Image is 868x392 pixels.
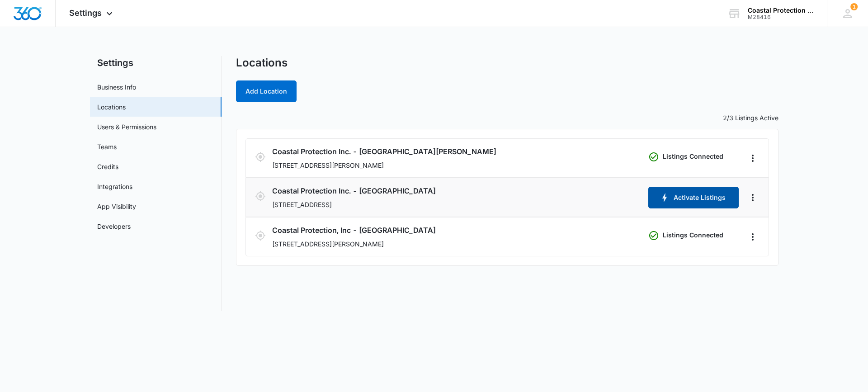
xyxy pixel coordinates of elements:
p: [STREET_ADDRESS] [272,200,645,209]
div: account name [748,7,814,14]
button: Actions [746,151,759,165]
h1: Locations [236,56,288,70]
a: App Visibility [97,202,136,211]
a: Business Info [97,82,136,92]
a: Locations [97,102,126,112]
p: [STREET_ADDRESS][PERSON_NAME] [272,161,645,170]
p: Listings Connected [663,151,723,161]
div: account id [748,14,814,20]
h3: Coastal Protection Inc. - [GEOGRAPHIC_DATA] [272,185,645,196]
span: 1 [850,3,858,10]
span: Settings [69,8,102,18]
p: Listings Connected [663,230,723,240]
button: Add Location [236,80,297,102]
a: Developers [97,222,131,231]
h3: Coastal Protection, Inc - [GEOGRAPHIC_DATA] [272,225,645,236]
a: Integrations [97,182,132,191]
button: Activate Listings [648,187,739,208]
a: Users & Permissions [97,122,156,132]
div: notifications count [850,3,858,10]
h3: Coastal Protection Inc. - [GEOGRAPHIC_DATA][PERSON_NAME] [272,146,645,157]
p: [STREET_ADDRESS][PERSON_NAME] [272,239,645,249]
a: Credits [97,162,118,171]
button: Actions [746,230,759,244]
p: 2/3 Listings Active [236,113,778,123]
button: Actions [746,190,759,205]
a: Teams [97,142,117,151]
h2: Settings [90,56,222,70]
a: Add Location [236,87,297,95]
